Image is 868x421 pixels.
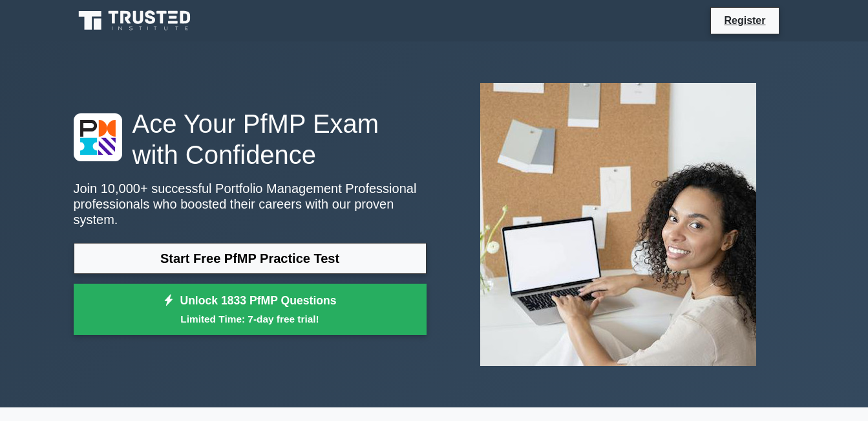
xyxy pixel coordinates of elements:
h1: Ace Your PfMP Exam with Confidence [74,108,427,170]
small: Limited Time: 7-day free trial! [90,312,410,326]
a: Start Free PfMP Practice Test [74,243,427,274]
a: Unlock 1833 PfMP QuestionsLimited Time: 7-day free trial! [74,284,427,336]
p: Join 10,000+ successful Portfolio Management Professional professionals who boosted their careers... [74,181,427,227]
a: Register [716,12,773,28]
